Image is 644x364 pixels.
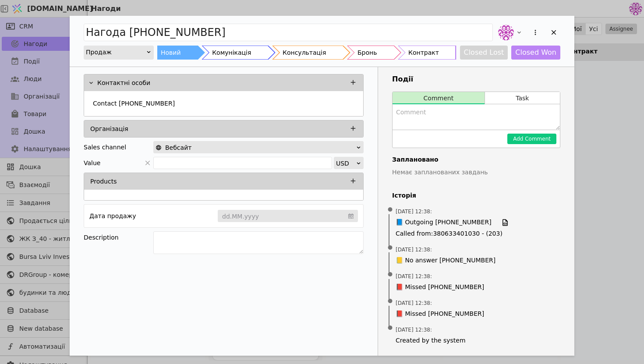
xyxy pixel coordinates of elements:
div: USD [336,157,356,170]
div: Новий [161,46,181,60]
button: Closed Won [511,46,560,60]
div: Description [84,231,153,244]
button: Task [485,92,560,104]
p: Немає запланованих завдань [392,168,560,177]
p: Contact [PHONE_NUMBER] [93,99,175,108]
span: Вебсайт [165,141,191,154]
svg: calendar [348,212,354,220]
span: 📕 Missed [PHONE_NUMBER] [396,309,484,318]
span: • [386,290,395,313]
h3: Події [392,74,560,85]
span: [DATE] 12:38 : [396,299,432,307]
div: Бронь [357,46,377,60]
button: Add Comment [507,134,556,144]
p: Організація [90,124,128,134]
div: Контракт [408,46,439,60]
h4: Заплановано [392,155,560,164]
span: • [386,237,395,259]
p: Контактні особи [97,78,150,88]
span: 📕 Missed [PHONE_NUMBER] [396,283,484,292]
p: Products [90,177,117,186]
span: Called from : 380633401030 - (203) [396,229,557,238]
div: Дата продажу [89,210,136,222]
span: • [386,264,395,286]
div: Консультація [283,46,326,60]
span: Created by the system [396,336,557,345]
span: 📘 Outgoing [PHONE_NUMBER] [396,218,492,227]
span: [DATE] 12:38 : [396,208,432,216]
span: [DATE] 12:38 : [396,272,432,280]
span: 📒 No answer [PHONE_NUMBER] [396,256,495,265]
div: Продаж [86,46,146,58]
button: Closed Lost [460,46,508,60]
span: Value [84,157,100,169]
span: [DATE] 12:38 : [396,326,432,334]
img: de [498,25,514,40]
span: [DATE] 12:38 : [396,246,432,254]
div: Комунікація [212,46,251,60]
div: Add Opportunity [70,16,574,356]
div: Sales channel [84,141,126,153]
h4: Історія [392,191,560,200]
img: online-store.svg [156,145,162,151]
button: Comment [393,92,485,104]
span: • [386,199,395,221]
span: • [386,317,395,339]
